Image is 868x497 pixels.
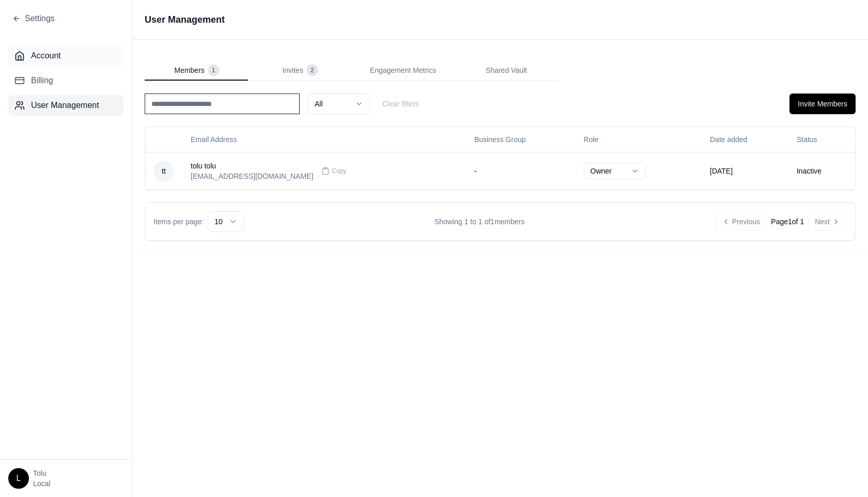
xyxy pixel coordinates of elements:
span: User Management [31,99,99,112]
th: Email Address [182,127,466,152]
span: Copy [332,167,346,175]
div: Showing 1 to 1 of 1 members [244,216,715,227]
div: [EMAIL_ADDRESS][DOMAIN_NAME] [191,171,313,181]
button: Invite Members [789,94,856,114]
td: - [466,152,576,190]
span: Local [33,478,50,489]
span: Invites [282,65,303,75]
th: Role [576,127,702,152]
span: 1 [209,65,219,75]
th: Date added [702,127,788,152]
span: tt [153,161,174,181]
div: tolu tolu [191,161,313,171]
button: Copy [317,161,350,181]
span: 2 [307,65,317,75]
span: Account [31,50,61,62]
div: L [8,468,29,489]
span: Items per page: [153,216,204,227]
span: Billing [31,74,53,87]
th: Status [788,127,855,152]
span: Settings [25,12,55,25]
button: Settings [12,12,55,25]
span: Members [174,65,204,75]
td: [DATE] [702,152,788,190]
span: tolu [33,468,50,478]
button: Billing [8,70,123,91]
th: Business Group [466,127,576,152]
span: Shared Vault [486,65,527,75]
div: Page 1 of 1 [771,216,804,227]
button: User Management [8,95,123,116]
td: Inactive [788,152,855,190]
button: Account [8,45,123,66]
span: Engagement Metrics [370,65,436,75]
